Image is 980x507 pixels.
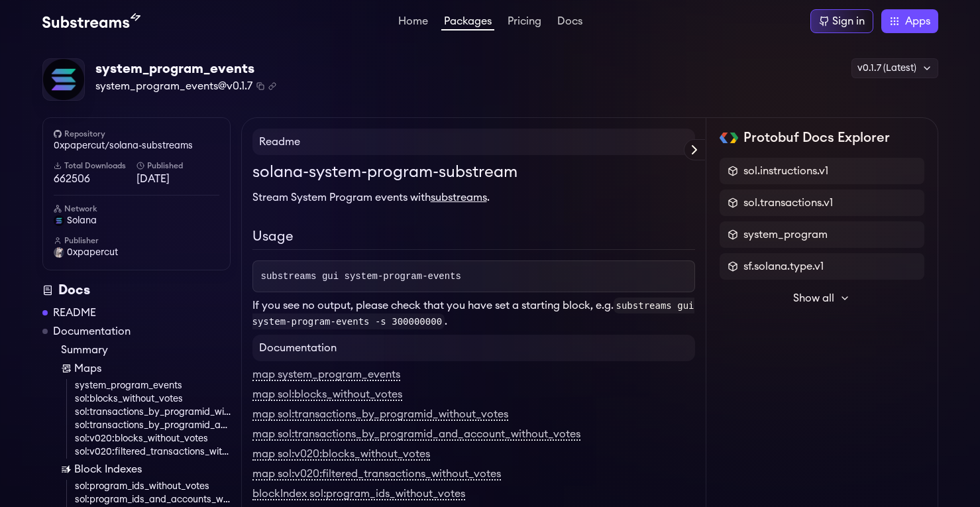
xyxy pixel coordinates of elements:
a: blockIndex sol:program_ids_without_votes [252,488,465,500]
h4: Readme [252,129,695,155]
span: 0xpapercut [67,246,118,259]
span: 662506 [54,171,136,187]
span: Apps [905,13,930,29]
a: Block Indexes [61,461,231,477]
p: Stream System Program events with . [252,190,695,205]
a: map sol:blocks_without_votes [252,389,402,401]
a: sol:program_ids_and_accounts_without_votes [75,493,231,506]
span: sol.transactions.v1 [743,195,833,211]
a: 0xpapercut/solana-substreams [54,139,219,152]
a: solana [54,214,219,227]
a: Sign in [810,9,873,33]
span: solana [67,214,97,227]
img: Protobuf [720,133,739,143]
a: map sol:v020:blocks_without_votes [252,449,430,461]
div: system_program_events [95,60,276,78]
a: map system_program_events [252,369,400,381]
a: Home [396,16,431,29]
button: Copy package name and version [256,82,264,90]
h2: Protobuf Docs Explorer [743,129,890,147]
span: sf.solana.type.v1 [743,258,824,274]
a: system_program_events [75,379,231,392]
a: Packages [441,16,494,30]
h1: solana-system-program-substream [252,160,695,184]
a: sol:transactions_by_programid_without_votes [75,406,231,419]
h4: Documentation [252,335,695,361]
span: Show all [793,290,834,306]
a: sol:blocks_without_votes [75,392,231,406]
div: v0.1.7 (Latest) [851,58,938,78]
button: Show all [720,285,924,311]
a: substreams [431,192,487,203]
a: sol:transactions_by_programid_and_account_without_votes [75,419,231,432]
a: Documentation [53,323,131,339]
img: Map icon [61,363,72,374]
a: sol:program_ids_without_votes [75,480,231,493]
p: If you see no output, please check that you have set a starting block, e.g. . [252,298,695,329]
img: User Avatar [54,247,64,258]
img: github [54,130,62,138]
div: Sign in [832,13,865,29]
div: Docs [42,281,231,300]
a: Maps [61,361,231,376]
a: Summary [61,342,231,358]
span: system_program [743,227,828,243]
span: sol.instructions.v1 [743,163,828,179]
h6: Publisher [54,235,219,246]
a: Docs [555,16,585,29]
a: README [53,305,96,321]
code: substreams gui system-program-events -s 300000000 [252,298,694,329]
a: map sol:transactions_by_programid_without_votes [252,409,508,421]
img: Substream's logo [42,13,140,29]
img: solana [54,215,64,226]
h6: Repository [54,129,219,139]
span: [DATE] [136,171,219,187]
a: map sol:v020:filtered_transactions_without_votes [252,469,501,480]
span: substreams gui system-program-events [261,271,461,282]
h6: Total Downloads [54,160,136,171]
span: system_program_events@v0.1.7 [95,78,252,94]
a: 0xpapercut [54,246,219,259]
a: Pricing [505,16,544,29]
h2: Usage [252,227,695,250]
button: Copy .spkg link to clipboard [268,82,276,90]
a: map sol:transactions_by_programid_and_account_without_votes [252,429,580,441]
img: Package Logo [43,59,84,100]
h6: Network [54,203,219,214]
h6: Published [136,160,219,171]
a: sol:v020:blocks_without_votes [75,432,231,445]
a: sol:v020:filtered_transactions_without_votes [75,445,231,459]
img: Block Index icon [61,464,72,475]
